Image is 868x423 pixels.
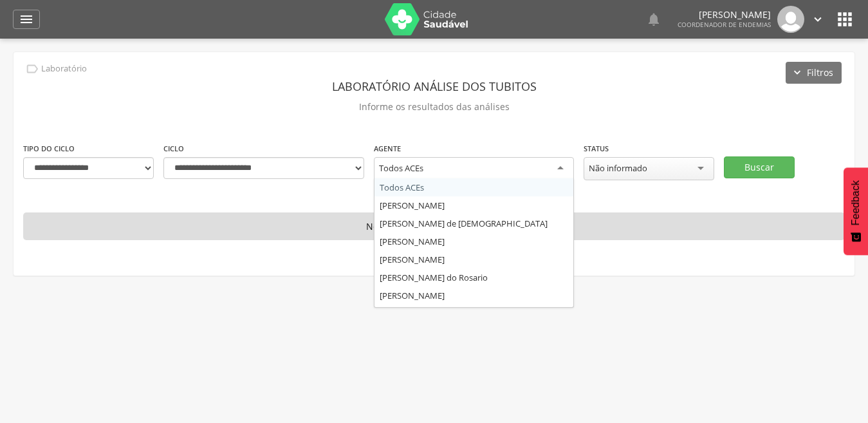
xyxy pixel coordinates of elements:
[23,212,845,241] p: Nenhum resultado encontrado!
[374,214,574,232] div: [PERSON_NAME] de [DEMOGRAPHIC_DATA]
[163,144,184,154] label: Ciclo
[589,162,647,174] div: Não informado
[374,178,574,196] div: Todos ACEs
[374,305,574,323] div: Elenilde [PERSON_NAME]
[23,98,845,116] p: Informe os resultados das análises
[646,12,661,27] i: 
[811,12,825,26] i: 
[374,268,574,287] div: [PERSON_NAME] do Rosario
[584,144,609,154] label: Status
[678,20,771,29] span: Coordenador de Endemias
[23,75,845,98] header: Laboratório análise dos tubitos
[374,232,574,250] div: [PERSON_NAME]
[678,10,771,19] p: [PERSON_NAME]
[844,167,868,255] button: Feedback - Mostrar pesquisa
[41,64,87,74] p: Laboratório
[374,196,574,214] div: [PERSON_NAME]
[19,12,34,27] i: 
[25,62,39,76] i: 
[13,10,40,29] a: 
[724,156,795,178] button: Buscar
[850,180,862,225] span: Feedback
[379,162,423,174] div: Todos ACEs
[374,250,574,268] div: [PERSON_NAME]
[374,287,574,305] div: [PERSON_NAME]
[811,6,825,33] a: 
[786,62,842,84] button: Filtros
[646,6,661,33] a: 
[23,144,75,154] label: Tipo do ciclo
[835,9,855,30] i: 
[374,144,401,154] label: Agente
